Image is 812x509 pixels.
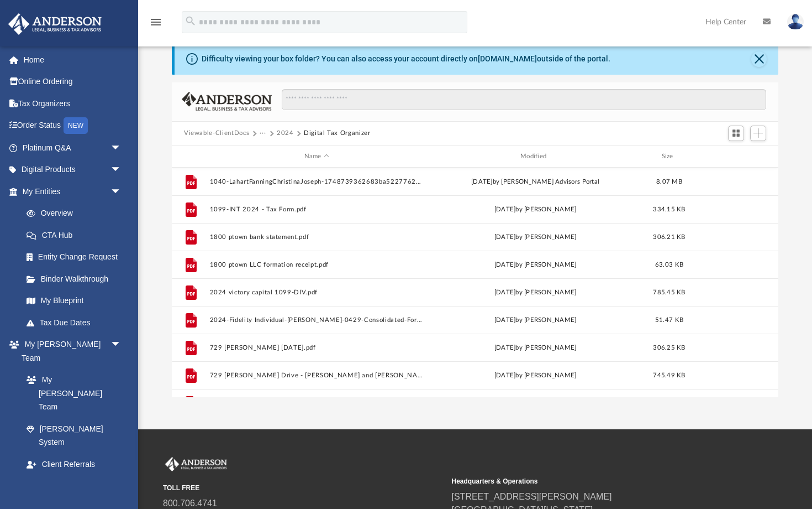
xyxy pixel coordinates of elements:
div: [DATE] by [PERSON_NAME] [429,343,642,353]
div: NEW [64,117,88,134]
div: Difficulty viewing your box folder? You can also access your account directly on outside of the p... [202,53,610,65]
button: 2024 victory capital 1099-DIV.pdf [210,289,424,296]
span: 334.15 KB [653,206,685,212]
div: [DATE] by [PERSON_NAME] [429,232,642,242]
span: 63.03 KB [655,262,683,268]
button: 729 [PERSON_NAME] [DATE].pdf [210,344,424,351]
div: id [696,152,773,162]
button: 1800 ptown LLC formation receipt.pdf [210,261,424,268]
div: [DATE] by [PERSON_NAME] [429,205,642,215]
span: arrow_drop_down [110,159,133,181]
a: My Entitiesarrow_drop_down [8,180,138,202]
span: 785.45 KB [653,289,685,295]
button: More options [723,174,748,190]
button: More options [723,201,748,218]
a: Online Ordering [8,71,138,93]
i: menu [149,15,162,29]
input: Search files and folders [282,89,766,110]
a: [STREET_ADDRESS][PERSON_NAME] [452,492,612,501]
a: Tax Due Dates [15,311,138,334]
a: My [PERSON_NAME] Team [15,369,127,418]
div: [DATE] by [PERSON_NAME] [429,315,642,325]
button: More options [723,395,748,412]
a: menu [149,21,162,29]
a: Platinum Q&Aarrow_drop_down [8,137,138,159]
span: arrow_drop_down [110,180,133,203]
a: [PERSON_NAME] System [15,418,133,453]
div: [DATE] by [PERSON_NAME] [429,288,642,298]
a: Entity Change Request [15,246,138,268]
span: 51.47 KB [655,317,683,323]
button: 2024 [277,128,294,138]
button: More options [723,312,748,329]
a: CTA Hub [15,224,138,246]
span: arrow_drop_down [110,334,133,356]
button: 1040-LahartFanningChristinaJoseph-1748739362683ba5227762d.pdf [210,178,424,185]
button: 729 [PERSON_NAME] Drive - [PERSON_NAME] and [PERSON_NAME] - Final CSR.pdf [210,372,424,379]
a: 800.706.4741 [163,498,217,508]
button: More options [723,257,748,273]
div: Size [647,152,692,162]
button: Add [750,126,767,141]
a: Digital Productsarrow_drop_down [8,159,138,181]
img: User Pic [787,14,804,30]
a: Tax Organizers [8,92,138,115]
span: 8.07 MB [656,179,682,185]
span: 306.25 KB [653,345,685,351]
span: 745.49 KB [653,372,685,378]
button: More options [723,340,748,356]
span: 306.21 KB [653,234,685,240]
div: [DATE] by [PERSON_NAME] [429,371,642,381]
a: My [PERSON_NAME] Teamarrow_drop_down [8,334,133,369]
small: Headquarters & Operations [452,476,733,486]
div: grid [172,168,778,397]
button: ··· [260,128,267,138]
button: 1800 ptown bank statement.pdf [210,233,424,241]
button: More options [723,367,748,384]
img: Anderson Advisors Platinum Portal [5,13,105,35]
small: TOLL FREE [163,483,444,493]
a: My Blueprint [15,290,133,312]
a: Client Referrals [15,453,133,475]
button: 1099-INT 2024 - Tax Form.pdf [210,206,424,213]
div: [DATE] by [PERSON_NAME] Advisors Portal [429,177,642,187]
i: search [184,15,197,27]
div: Modified [428,152,642,162]
button: Switch to Grid View [728,126,745,141]
button: Digital Tax Organizer [304,128,371,138]
span: arrow_drop_down [110,137,133,159]
button: More options [723,229,748,246]
button: Close [751,51,767,67]
div: Name [209,152,424,162]
a: Binder Walkthrough [15,268,138,290]
img: Anderson Advisors Platinum Portal [163,457,229,471]
button: Viewable-ClientDocs [184,128,249,138]
div: id [177,152,204,162]
button: More options [723,284,748,301]
a: Home [8,49,138,71]
a: Overview [15,202,138,225]
a: [DOMAIN_NAME] [478,54,537,63]
a: Order StatusNEW [8,115,138,137]
div: [DATE] by [PERSON_NAME] [429,260,642,270]
button: 2024-Fidelity Individual-[PERSON_NAME]-0429-Consolidated-Form-1099.pdf [210,316,424,324]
